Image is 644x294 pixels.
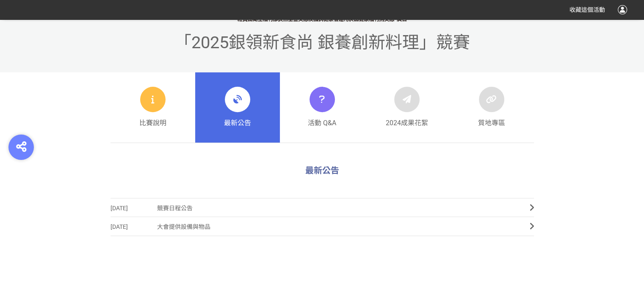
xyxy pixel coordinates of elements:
span: 2024成果花絮 [386,118,428,128]
a: 2024成果花絮 [365,72,449,143]
a: [DATE]大會提供設備與物品 [111,217,534,236]
span: 活動 Q&A [308,118,336,128]
span: 最新公告 [305,165,339,176]
span: 競賽日程公告 [157,199,517,218]
span: [DATE] [111,217,157,236]
a: 「2025銀領新食尚 銀養創新料理」競賽 [174,44,470,49]
span: 最新公告 [224,118,251,128]
span: 質地專區 [478,118,505,128]
span: [DATE] [111,199,157,218]
a: 比賽說明 [111,72,195,143]
span: 收藏這個活動 [569,6,605,13]
a: 質地專區 [449,72,534,143]
a: [DATE]競賽日程公告 [111,198,534,217]
a: 最新公告 [195,72,280,143]
span: 「2025銀領新食尚 銀養創新料理」競賽 [174,33,470,52]
span: 比賽說明 [139,118,166,128]
span: 大會提供設備與物品 [157,217,517,236]
a: 活動 Q&A [280,72,365,143]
